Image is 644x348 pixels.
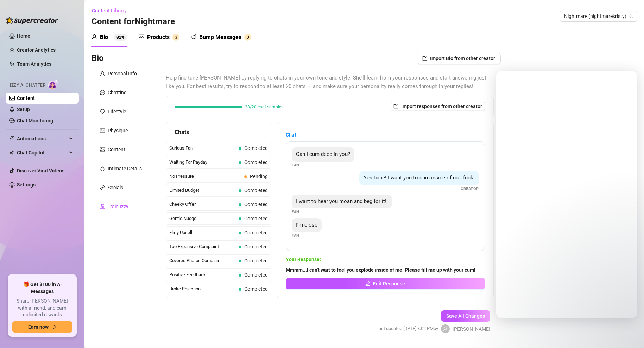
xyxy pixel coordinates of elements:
[17,168,64,173] a: Discover Viral Videos
[10,82,45,89] span: Izzy AI Chatter
[250,173,268,179] span: Pending
[17,61,51,67] a: Team Analytics
[17,147,67,158] span: Chat Copilot
[292,209,299,215] span: Fan
[51,324,56,329] span: arrow-right
[12,298,72,318] span: Share [PERSON_NAME] with a friend, and earn unlimited rewards
[296,151,350,157] span: Can I cum deep in you?
[169,229,236,236] span: Flirty Upsell
[91,34,97,40] span: user
[175,128,189,137] span: Chats
[422,56,427,61] span: import
[114,34,127,41] sup: 82%
[169,215,236,222] span: Gentle Nudge
[169,173,241,180] span: No Pressure
[296,198,388,204] span: I want to hear you moan and beg for it!!
[108,203,128,210] div: Train Izzy
[244,272,268,278] span: Completed
[139,34,144,40] span: picture
[9,136,15,141] span: thunderbolt
[91,5,132,16] button: Content Library
[169,201,236,208] span: Cheeky Offer
[286,267,475,273] strong: Mmmm...I can't wait to feel you explode inside of me. Please fill me up with your cum!
[169,285,236,292] span: Broke Rejection
[244,145,268,151] span: Completed
[100,166,105,171] span: fire
[244,216,268,221] span: Completed
[108,184,123,191] div: Socials
[629,14,633,18] span: team
[100,185,105,190] span: link
[17,133,67,144] span: Automations
[108,127,128,134] div: Physique
[496,71,637,318] iframe: Intercom live chat
[91,16,175,27] h3: Content for Nightmare
[191,34,196,40] span: notification
[292,233,299,239] span: Fan
[17,95,35,101] a: Content
[108,146,125,153] div: Content
[417,53,501,64] button: Import Bio from other creator
[244,258,268,264] span: Completed
[564,11,633,21] span: Nightmare (nightmarekristy)
[169,257,236,264] span: Covered Photos Complaint
[100,71,105,76] span: user
[166,74,494,90] span: Help fine-tune [PERSON_NAME] by replying to chats in your own tone and style. She’ll learn from y...
[376,325,438,332] span: Last updated: [DATE] 8:02 PM by
[244,286,268,292] span: Completed
[91,53,104,64] h3: Bio
[100,90,105,95] span: message
[100,147,105,152] span: picture
[108,89,127,96] div: Chatting
[244,159,268,165] span: Completed
[147,33,170,42] div: Products
[296,222,317,228] span: I'm close
[244,244,268,249] span: Completed
[373,281,405,286] span: Edit Response
[28,324,49,330] span: Earn now
[17,118,53,124] a: Chat Monitoring
[100,33,108,42] div: Bio
[9,150,14,155] img: Chat Copilot
[286,132,298,138] strong: Chat:
[393,104,398,109] span: import
[430,56,495,61] span: Import Bio from other creator
[244,202,268,207] span: Completed
[12,281,72,295] span: 🎁 Get $100 in AI Messages
[620,324,637,341] iframe: Intercom live chat
[100,204,105,209] span: experiment
[12,321,72,333] button: Earn nowarrow-right
[169,159,236,166] span: Waiting For Payday
[443,327,448,331] span: user
[292,162,299,168] span: Fan
[100,128,105,133] span: idcard
[172,34,179,41] sup: 3
[453,325,490,333] span: [PERSON_NAME]
[17,44,73,56] a: Creator Analytics
[92,8,127,13] span: Content Library
[245,105,283,109] span: 23/20 chat samples
[108,70,137,77] div: Personal Info
[391,102,485,110] button: Import responses from other creator
[175,35,177,40] span: 3
[244,188,268,193] span: Completed
[108,108,126,115] div: Lifestyle
[446,313,485,319] span: Save All Changes
[48,79,59,89] img: AI Chatter
[401,103,482,109] span: Import responses from other creator
[244,34,251,41] sup: 0
[108,165,142,172] div: Intimate Details
[286,257,321,262] strong: Your Response:
[17,182,36,188] a: Settings
[286,278,485,289] button: Edit Response
[17,33,30,39] a: Home
[6,17,58,24] img: logo-BBDzfeDw.svg
[199,33,241,42] div: Bump Messages
[169,243,236,250] span: Too Expensive Complaint
[169,145,236,152] span: Curious Fan
[100,109,105,114] span: heart
[169,271,236,278] span: Positive Feedback
[364,175,475,181] span: Yes babe! I want you to cum inside of me! fuck!
[365,281,370,286] span: edit
[244,230,268,235] span: Completed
